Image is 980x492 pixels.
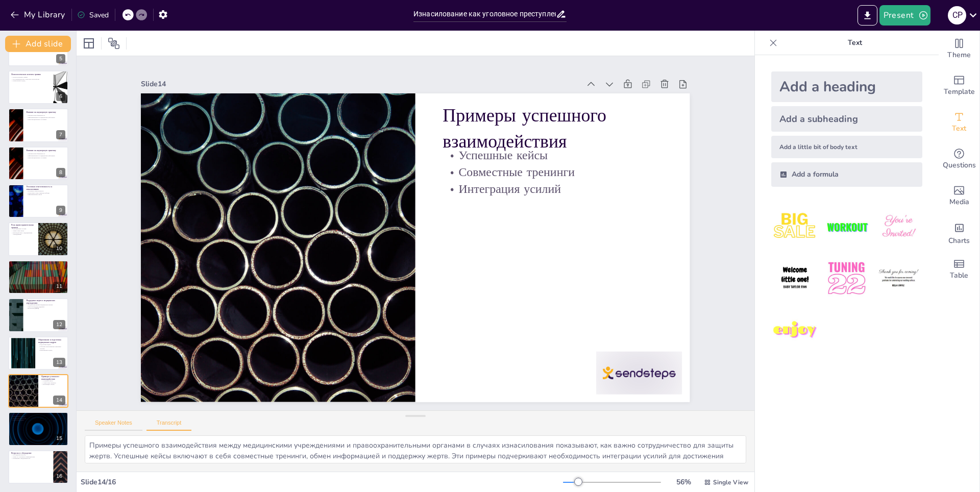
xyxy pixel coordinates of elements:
div: 13 [8,336,68,370]
p: Интеграция усилий [41,384,65,386]
img: 4.jpeg [771,255,819,302]
div: 11 [8,260,68,294]
p: Психоэмоциональное состояние [26,157,65,159]
p: Нежелательная беременность [26,115,65,117]
p: Взаимодействие служб [11,417,65,420]
img: 7.jpeg [771,307,819,354]
span: Theme [947,50,971,61]
div: 10 [8,222,68,256]
p: Психологические травмы [11,76,51,78]
p: Интеграция усилий [348,273,452,481]
div: Slide 14 / 16 [81,477,563,487]
p: Комплексный подход [38,349,65,351]
div: Add images, graphics, shapes or video [939,178,979,214]
span: Template [944,86,975,97]
p: Подготовка кадров [38,343,65,346]
p: Роль правоохранительных органов [11,223,35,229]
span: Media [949,196,969,208]
span: Table [950,270,968,281]
p: Соблюдение конфиденциальности [11,264,65,266]
div: 13 [53,358,65,367]
span: Charts [948,235,970,247]
button: Add slide [5,36,71,52]
div: 11 [53,282,65,291]
button: Speaker Notes [85,420,142,431]
div: 5 [56,54,65,63]
p: Обсуждение вопросов [11,454,51,456]
p: Уголовная ответственность [26,190,65,192]
p: Влияние на акушерскую практику [26,111,65,114]
div: 7 [8,108,68,142]
div: 12 [53,320,65,329]
div: 9 [8,184,68,218]
div: Saved [77,10,109,20]
p: Обучение этическим нормам [11,268,65,270]
div: Add a table [939,251,979,288]
div: Add a heading [771,71,922,102]
p: Информированность медицинских работников [26,117,65,119]
p: Чуткость к жертвам [11,266,65,268]
div: 15 [53,434,65,443]
img: 3.jpeg [875,203,922,251]
p: Совместные тренинги [363,280,468,487]
p: Комплексный подход [11,80,51,82]
p: Информированность медицинских работников [26,155,65,157]
button: С Р [948,5,966,26]
div: 8 [8,146,68,180]
p: Подготовка кадров [11,420,65,422]
p: Взаимодействие с медицинскими учреждениями [11,232,35,235]
div: Slide 14 [481,41,668,446]
div: 56 % [671,477,696,487]
div: 15 [8,412,68,446]
input: Insert title [413,7,556,21]
div: 6 [8,70,68,104]
p: Образование и подготовка медицинских кадров [38,338,65,344]
div: Add ready made slides [939,67,979,104]
p: Заключение [11,413,65,416]
div: С Р [948,6,966,24]
p: Этические аспекты в медицине [11,262,65,265]
div: Get real-time input from your audience [939,141,979,178]
p: Психологические аспекты травмы [11,73,51,76]
p: Text [781,31,928,55]
p: Посттравматическое стрессовое расстройство [11,78,51,80]
p: Психологическая поддержка [26,306,65,308]
textarea: Примеры успешного взаимодействия между медицинскими учреждениями и правоохранительными органами в... [85,435,746,463]
img: 5.jpeg [823,255,870,302]
button: Export to PowerPoint [857,5,877,26]
div: Add a formula [771,162,922,187]
p: Расследование случаев [11,228,35,230]
p: Повышение осведомленности [11,457,51,459]
p: Длительные сроки лишения свободы [26,192,65,194]
div: Layout [81,35,97,52]
button: My Library [8,7,69,23]
img: 6.jpeg [875,255,922,302]
p: Вопросы и обсуждение [11,451,51,454]
p: Комплексный подход [11,416,65,418]
p: Информирование жертв [26,194,65,196]
p: Влияние на акушерскую практику [26,149,65,152]
div: 10 [53,244,65,253]
p: Совместные тренинги [41,382,65,384]
div: Add charts and graphs [939,214,979,251]
p: Поддержка жертв в медицинских учреждениях [26,299,65,305]
div: 16 [8,450,68,484]
p: Психоэмоциональное состояние [26,118,65,120]
div: 14 [53,396,65,405]
img: 2.jpeg [823,203,870,251]
div: 8 [56,168,65,177]
button: Transcript [146,420,192,431]
p: Примеры успешного взаимодействия [41,375,65,381]
div: 9 [56,206,65,215]
img: 1.jpeg [771,203,819,251]
p: Защита прав жертв [11,230,35,232]
div: 12 [8,298,68,332]
div: Add a little bit of body text [771,136,922,158]
button: Present [879,5,930,26]
span: Single View [713,478,748,486]
span: Position [108,37,120,50]
div: 16 [53,472,65,481]
div: 14 [8,374,68,408]
div: 6 [56,92,65,101]
div: Add a subheading [771,106,922,132]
